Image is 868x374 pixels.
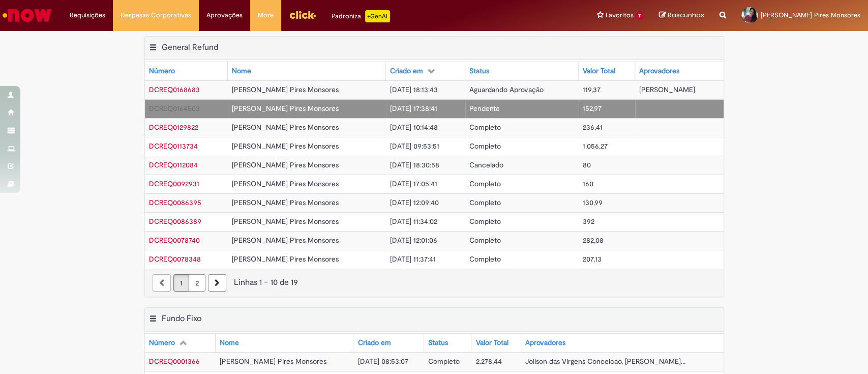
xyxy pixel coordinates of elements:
div: Nome [220,338,239,348]
span: [PERSON_NAME] Pires Monsores [232,141,339,151]
span: Aguardando Aprovação [469,85,544,94]
span: [DATE] 10:14:48 [390,123,438,132]
h2: General Refund [162,42,218,52]
span: Cancelado [469,160,503,169]
span: [DATE] 17:05:41 [390,179,437,188]
span: [DATE] 17:38:41 [390,104,437,113]
p: +GenAi [365,10,390,22]
span: 130,99 [583,198,603,207]
span: 119,37 [583,85,601,94]
span: [PERSON_NAME] Pires Monsores [232,217,339,226]
span: 1.056,27 [583,141,608,151]
span: Completo [469,217,501,226]
span: [PERSON_NAME] Pires Monsores [220,357,326,366]
span: [PERSON_NAME] Pires Monsores [232,179,339,188]
span: [PERSON_NAME] Pires Monsores [232,104,339,113]
span: DCREQ0078740 [149,236,200,245]
span: [PERSON_NAME] Pires Monsores [232,254,339,264]
span: [PERSON_NAME] Pires Monsores [761,11,860,19]
div: Status [428,338,448,348]
span: [DATE] 09:53:51 [390,141,439,151]
span: Requisições [70,10,105,20]
a: Abrir Registro: DCREQ0092931 [149,179,199,188]
span: Completo [428,357,460,366]
div: Valor Total [475,338,508,348]
span: DCREQ0086395 [149,198,201,207]
span: 392 [583,217,594,226]
span: Favoritos [605,10,633,20]
span: 282,08 [583,236,604,245]
div: Criado em [357,338,391,348]
span: [DATE] 18:30:58 [390,160,439,169]
span: 2.278,44 [475,357,501,366]
div: Nome [232,66,251,76]
div: Status [469,66,489,76]
span: 236,41 [583,123,603,132]
span: [PERSON_NAME] Pires Monsores [232,85,339,94]
a: Página 2 [189,274,205,292]
a: Página 1 [173,274,189,292]
a: Rascunhos [659,11,704,20]
span: Pendente [469,104,500,113]
a: Abrir Registro: DCREQ0113734 [149,141,198,151]
span: DCREQ0129822 [149,123,198,132]
div: Número [149,338,175,348]
span: Completo [469,236,501,245]
button: General Refund Menu de contexto [149,42,157,55]
div: Número [149,66,175,76]
span: Joilson das Virgens Conceicao, [PERSON_NAME]... [525,357,685,366]
span: Completo [469,198,501,207]
span: 160 [583,179,593,188]
nav: paginação [145,269,724,297]
a: Abrir Registro: DCREQ0129822 [149,123,198,132]
span: 80 [583,160,591,169]
a: Abrir Registro: DCREQ0112084 [149,160,198,169]
div: Criado em [390,66,423,76]
a: Abrir Registro: DCREQ0086395 [149,198,201,207]
span: [DATE] 12:09:40 [390,198,439,207]
span: Completo [469,123,501,132]
h2: Fundo Fixo [162,313,201,324]
span: [DATE] 08:53:07 [357,357,408,366]
span: [PERSON_NAME] Pires Monsores [232,198,339,207]
span: More [258,10,274,20]
span: Rascunhos [668,10,704,20]
div: Valor Total [583,66,615,76]
div: Padroniza [332,10,390,22]
span: DCREQ0113734 [149,141,198,151]
span: Completo [469,179,501,188]
span: [PERSON_NAME] Pires Monsores [232,123,339,132]
span: [PERSON_NAME] Pires Monsores [232,236,339,245]
a: Abrir Registro: DCREQ0078348 [149,254,201,264]
span: Completo [469,141,501,151]
img: click_logo_yellow_360x200.png [289,7,316,22]
span: [DATE] 12:01:06 [390,236,437,245]
div: Aprovadores [525,338,565,348]
span: [DATE] 11:37:41 [390,254,436,264]
span: DCREQ0001366 [149,357,200,366]
span: Despesas Corporativas [121,10,191,20]
div: Aprovadores [639,66,679,76]
span: [PERSON_NAME] [639,85,695,94]
img: ServiceNow [1,5,53,25]
span: [DATE] 11:34:02 [390,217,437,226]
div: Linhas 1 − 10 de 19 [153,277,716,289]
a: Abrir Registro: DCREQ0168683 [149,85,200,94]
span: 152,97 [583,104,602,113]
span: DCREQ0092931 [149,179,199,188]
span: [PERSON_NAME] Pires Monsores [232,160,339,169]
a: Abrir Registro: DCREQ0164503 [149,104,200,113]
a: Abrir Registro: DCREQ0001366 [149,357,200,366]
span: DCREQ0078348 [149,254,201,264]
a: Abrir Registro: DCREQ0078740 [149,236,200,245]
span: 7 [635,12,644,20]
span: DCREQ0164503 [149,104,200,113]
a: Próxima página [208,274,226,292]
span: 207,13 [583,254,602,264]
a: Abrir Registro: DCREQ0086389 [149,217,201,226]
span: DCREQ0168683 [149,85,200,94]
span: DCREQ0112084 [149,160,198,169]
button: Fundo Fixo Menu de contexto [149,313,157,327]
span: Aprovações [206,10,243,20]
span: Completo [469,254,501,264]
